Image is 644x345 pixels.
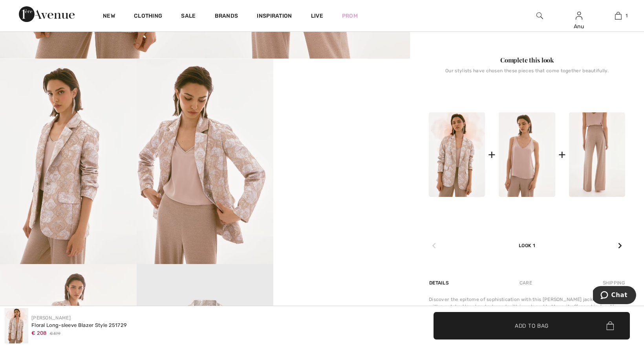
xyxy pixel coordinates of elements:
div: Look 1 [429,223,625,249]
img: My Info [576,11,582,20]
img: Floral Long-Sleeve Blazer Style 251729. 4 [137,59,273,264]
img: 1ère Avenue [19,6,75,22]
span: Inspiration [257,13,292,21]
div: + [558,146,566,163]
div: Anu [560,22,598,31]
div: Details [429,276,451,290]
button: Add to Bag [434,312,630,339]
img: Bag.svg [606,321,614,330]
div: Shipping [601,276,625,290]
a: Prom [342,12,358,20]
div: Care [513,276,539,290]
div: Complete this look [429,55,625,65]
span: € 379 [50,331,61,337]
a: 1 [599,11,637,20]
div: Our stylists have chosen these pieces that come together beautifully. [429,68,625,80]
span: € 208 [31,330,47,336]
div: Discover the epitome of sophistication with this [PERSON_NAME] jacket. Designed with a notched la... [429,296,625,338]
img: search the website [536,11,543,20]
img: Floral Long-Sleeve Blazer Style 251729 [429,112,485,197]
a: Sale [181,13,196,21]
video: Your browser does not support the video tag. [273,59,410,127]
a: Live [311,12,323,20]
iframe: Opens a widget where you can chat to one of our agents [593,286,636,306]
div: + [488,146,496,163]
img: Floral Long-Sleeve Blazer Style 251729 [5,308,28,343]
img: Embellished V-Neck Pullover Style 251741 [499,112,555,197]
a: New [103,13,115,21]
span: 1 [626,12,628,19]
a: [PERSON_NAME] [31,315,71,321]
a: Brands [215,13,238,21]
span: Add to Bag [515,321,549,330]
img: My Bag [615,11,622,20]
a: Clothing [134,13,162,21]
div: Floral Long-sleeve Blazer Style 251729 [31,321,127,329]
a: Sign In [576,12,582,19]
